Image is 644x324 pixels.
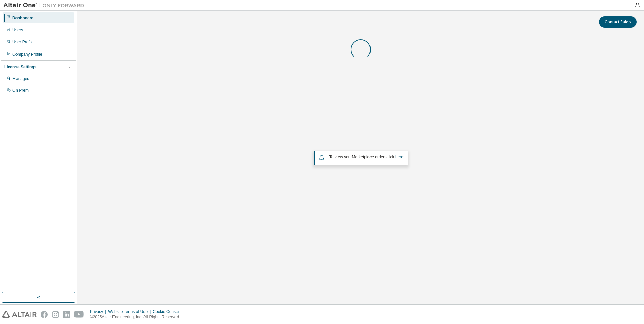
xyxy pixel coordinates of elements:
[395,155,404,159] a: here
[90,314,186,320] p: © 2025 Altair Engineering, Inc. All Rights Reserved.
[12,88,29,93] div: On Prem
[74,311,84,318] img: youtube.svg
[329,155,404,159] span: To view your click
[4,64,36,70] div: License Settings
[599,16,637,28] button: Contact Sales
[90,309,108,314] div: Privacy
[12,15,34,21] div: Dashboard
[12,39,34,45] div: User Profile
[12,52,42,57] div: Company Profile
[3,2,88,9] img: Altair One
[108,309,153,314] div: Website Terms of Use
[63,311,70,318] img: linkedin.svg
[52,311,59,318] img: instagram.svg
[352,155,387,159] em: Marketplace orders
[153,309,185,314] div: Cookie Consent
[2,311,37,318] img: altair_logo.svg
[12,76,29,82] div: Managed
[41,311,48,318] img: facebook.svg
[12,27,23,33] div: Users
